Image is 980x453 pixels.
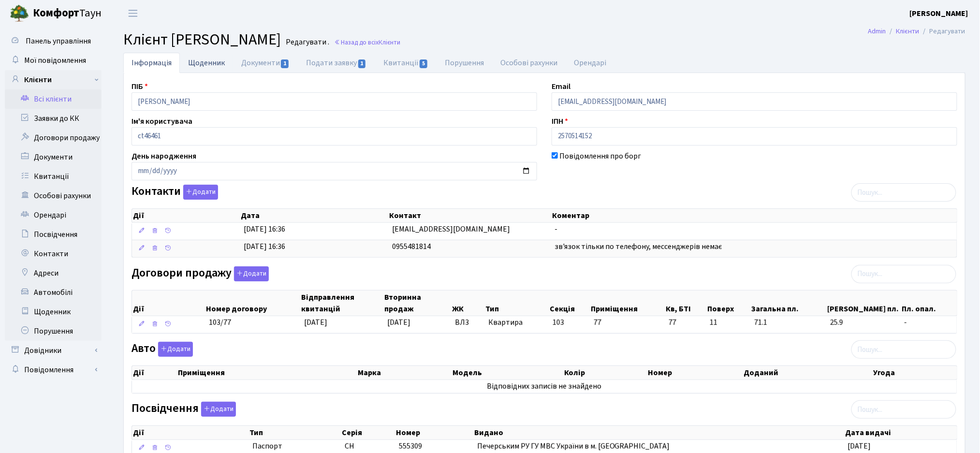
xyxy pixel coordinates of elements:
[244,241,285,252] span: [DATE] 16:36
[830,317,897,328] span: 25.9
[392,224,510,234] span: [EMAIL_ADDRESS][DOMAIN_NAME]
[5,167,102,186] a: Квитанції
[910,8,968,19] b: [PERSON_NAME]
[5,225,102,244] a: Посвідчення
[132,81,148,92] label: ПІБ
[553,317,564,328] span: 103
[5,360,102,380] a: Повідомлення
[590,291,665,316] th: Приміщення
[357,366,451,380] th: Марка
[26,36,91,46] span: Панель управління
[389,209,551,222] th: Контакт
[851,400,956,419] input: Пошук...
[183,185,218,200] button: Контакти
[209,317,231,328] span: 103/77
[132,266,269,281] label: Договори продажу
[334,38,400,47] a: Назад до всіхКлієнти
[594,317,601,328] span: 77
[240,209,389,222] th: Дата
[132,291,205,316] th: Дії
[473,426,844,439] th: Видано
[201,402,236,417] button: Посвідчення
[848,441,871,452] span: [DATE]
[452,366,563,380] th: Модель
[284,38,329,47] small: Редагувати .
[252,441,337,452] span: Паспорт
[5,89,102,109] a: Всі клієнти
[375,53,437,73] a: Квитанції
[5,341,102,360] a: Довідники
[132,342,193,357] label: Авто
[854,21,980,42] nav: breadcrumb
[5,205,102,225] a: Орендарі
[754,317,822,328] span: 71.1
[281,59,289,68] span: 1
[665,291,706,316] th: Кв, БТІ
[132,402,236,417] label: Посвідчення
[5,109,102,128] a: Заявки до КК
[549,291,590,316] th: Секція
[132,426,249,439] th: Дії
[451,291,484,316] th: ЖК
[387,317,410,328] span: [DATE]
[358,59,366,68] span: 1
[563,366,647,380] th: Колір
[5,147,102,167] a: Документи
[180,53,233,73] a: Щоденник
[395,426,473,439] th: Номер
[24,55,86,66] span: Мої повідомлення
[559,150,641,162] label: Повідомлення про борг
[5,321,102,341] a: Порушення
[5,51,102,70] a: Мої повідомлення
[177,366,357,380] th: Приміщення
[920,26,965,37] li: Редагувати
[205,291,300,316] th: Номер договору
[826,291,901,316] th: [PERSON_NAME] пл.
[300,291,383,316] th: Відправлення квитанцій
[123,53,180,73] a: Інформація
[5,302,102,321] a: Щоденник
[132,150,196,162] label: День народження
[132,366,177,380] th: Дії
[121,5,145,21] button: Переключити навігацію
[901,291,957,316] th: Пл. опал.
[751,291,827,316] th: Загальна пл.
[647,366,743,380] th: Номер
[298,53,375,73] a: Подати заявку
[851,265,956,283] input: Пошук...
[341,426,395,439] th: Серія
[910,8,968,19] a: [PERSON_NAME]
[851,183,956,202] input: Пошук...
[743,366,873,380] th: Доданий
[379,38,400,47] span: Клієнти
[132,380,957,393] td: Відповідних записів не знайдено
[551,209,957,222] th: Коментар
[905,317,953,328] span: -
[5,70,102,89] a: Клієнти
[5,31,102,51] a: Панель управління
[156,340,193,357] a: Додати
[844,426,957,439] th: Дата видачі
[233,53,298,73] a: Документи
[249,426,341,439] th: Тип
[484,291,549,316] th: Тип
[158,342,193,357] button: Авто
[399,441,422,452] span: 555309
[669,317,702,328] span: 77
[5,128,102,147] a: Договори продажу
[488,317,545,328] span: Квартира
[552,81,570,92] label: Email
[234,266,269,281] button: Договори продажу
[123,29,281,51] span: Клієнт [PERSON_NAME]
[710,317,747,328] span: 11
[33,5,79,21] b: Комфорт
[492,53,566,73] a: Особові рахунки
[244,224,285,234] span: [DATE] 16:36
[132,209,240,222] th: Дії
[10,4,29,23] img: logo.png
[345,441,354,452] span: СН
[552,116,568,127] label: ІПН
[5,263,102,283] a: Адреси
[896,26,920,36] a: Клієнти
[868,26,886,36] a: Admin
